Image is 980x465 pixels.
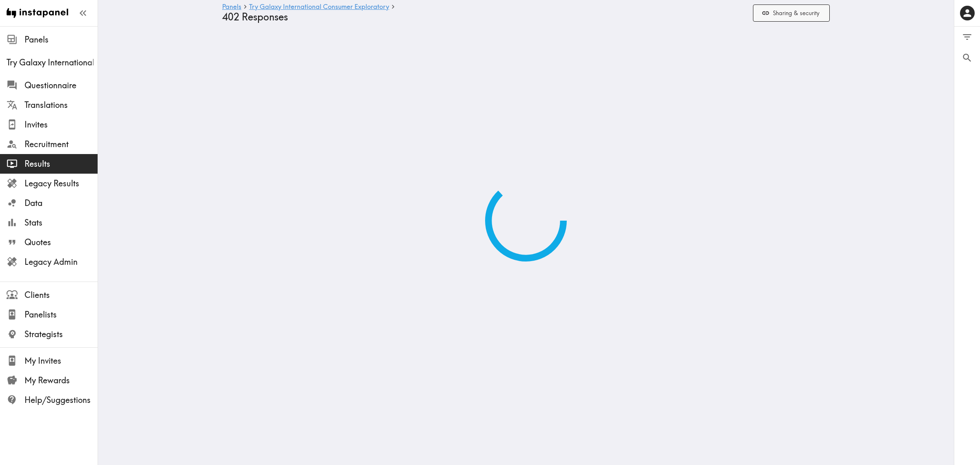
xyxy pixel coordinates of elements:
span: Help/Suggestions [24,394,98,406]
button: Search [954,47,980,68]
span: Legacy Admin [24,256,98,268]
span: Legacy Results [24,178,98,189]
span: 402 Responses [222,11,288,23]
button: Sharing & security [753,4,830,22]
span: Panelists [24,309,98,320]
span: Quotes [24,237,98,248]
a: Try Galaxy International Consumer Exploratory [249,3,389,11]
button: Filter Responses [954,27,980,47]
span: Search [962,52,973,63]
span: Panels [24,34,98,45]
span: Recruitment [24,139,98,150]
span: Stats [24,217,98,228]
span: My Rewards [24,375,98,386]
span: Try Galaxy International Consumer Exploratory [7,57,98,68]
span: Invites [24,119,98,130]
span: Clients [24,289,98,301]
a: Panels [222,3,241,11]
span: Data [24,197,98,209]
span: My Invites [24,355,98,367]
span: Questionnaire [24,80,98,91]
span: Strategists [24,329,98,340]
span: Filter Responses [962,31,973,42]
span: Results [24,158,98,170]
span: Translations [24,99,98,111]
